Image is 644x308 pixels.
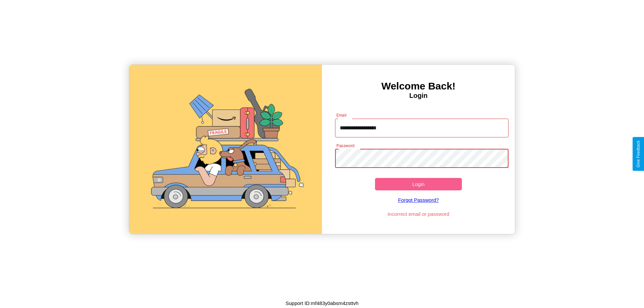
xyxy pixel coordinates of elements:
[336,143,354,148] label: Password
[332,190,505,209] a: Forgot Password?
[332,209,505,219] p: Incorrect email or password
[336,112,347,118] label: Email
[129,65,322,234] img: gif
[285,299,359,308] p: Support ID: mf483y0absm4zsttvh
[322,92,515,100] h4: Login
[375,178,462,190] button: Login
[636,140,641,168] div: Give Feedback
[322,80,515,92] h3: Welcome Back!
